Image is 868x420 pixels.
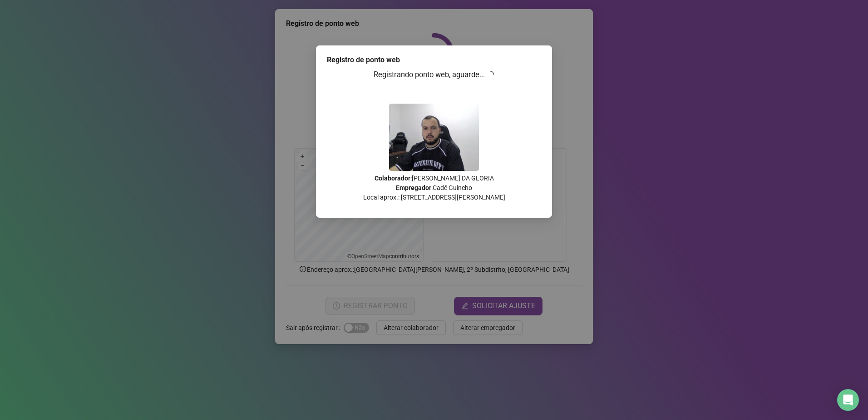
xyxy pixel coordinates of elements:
[327,55,541,65] div: Registro de ponto web
[327,174,541,202] p: : [PERSON_NAME] DA GLORIA : Cadê Guincho Local aprox.: [STREET_ADDRESS][PERSON_NAME]
[487,71,494,78] span: loading
[837,389,859,411] div: Open Intercom Messenger
[375,175,410,182] strong: Colaborador
[396,184,431,191] strong: Empregador
[327,69,541,81] h3: Registrando ponto web, aguarde...
[389,104,479,171] img: 2Q==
